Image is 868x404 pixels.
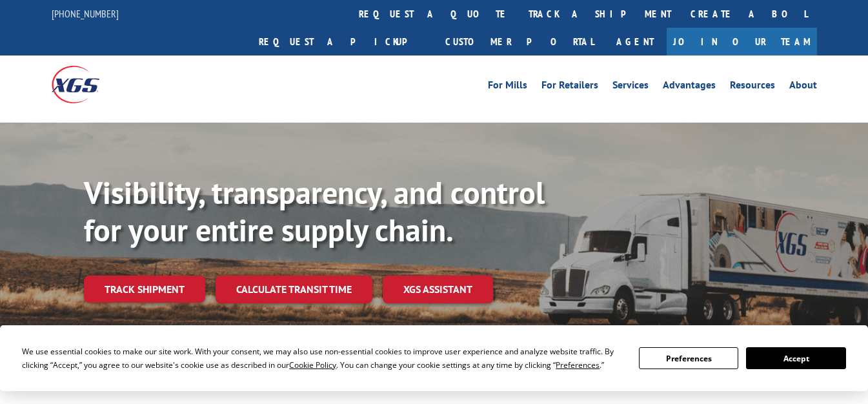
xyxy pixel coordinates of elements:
[663,80,716,94] a: Advantages
[612,80,649,94] a: Services
[84,276,205,303] a: Track shipment
[22,345,623,372] div: We use essential cookies to make our site work. With your consent, we may also use non-essential ...
[289,359,336,370] span: Cookie Policy
[603,28,667,56] a: Agent
[52,7,119,20] a: [PHONE_NUMBER]
[436,28,603,56] a: Customer Portal
[639,347,738,369] button: Preferences
[746,347,845,369] button: Accept
[84,172,545,250] b: Visibility, transparency, and control for your entire supply chain.
[730,80,775,94] a: Resources
[541,80,598,94] a: For Retailers
[249,28,436,56] a: Request a pickup
[383,276,493,303] a: XGS ASSISTANT
[216,276,372,303] a: Calculate transit time
[667,28,817,56] a: Join Our Team
[556,359,600,370] span: Preferences
[789,80,817,94] a: About
[488,80,527,94] a: For Mills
